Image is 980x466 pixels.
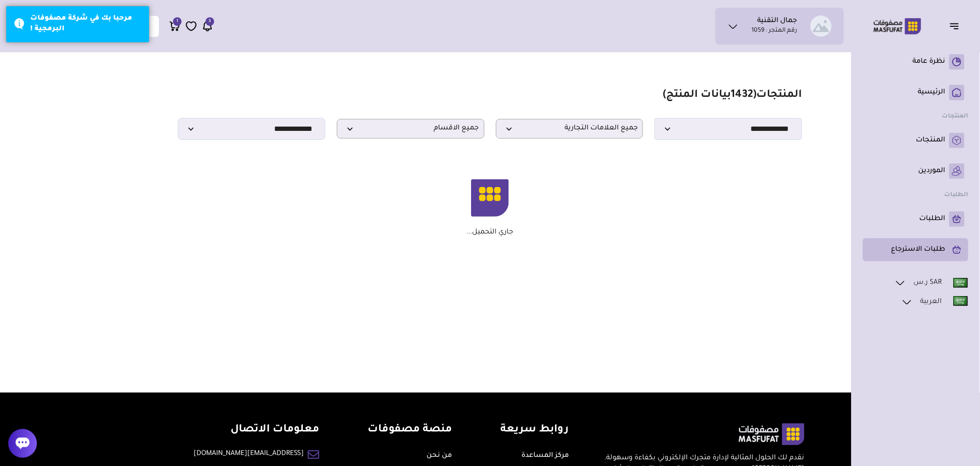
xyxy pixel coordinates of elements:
[663,89,802,103] h1: المنتجات
[810,15,832,37] img: جمال التقنية
[194,423,320,437] h4: معلومات الاتصال
[496,119,644,139] p: جميع العلامات التجارية
[30,13,142,35] div: مرحبا بك في شركة مصفوفات البرمجية !
[758,17,797,26] h1: جمال التقنية
[663,90,757,101] span: ( بيانات المنتج)
[945,192,968,198] strong: الطلبات
[202,20,213,32] a: 3
[500,423,569,437] h4: روابط سريعة
[427,452,452,460] a: من نحن
[867,211,965,227] a: الطلبات
[467,228,514,237] p: جاري التحميل...
[954,278,968,288] img: Eng
[913,57,945,67] p: نظرة عامة
[208,17,211,26] span: 3
[337,119,484,139] p: جميع الاقسام
[342,124,479,133] span: جميع الاقسام
[891,245,945,255] p: طلبات الاسترجاع
[867,54,965,70] a: نظرة عامة
[368,423,452,437] h4: منصة مصفوفات
[176,17,178,26] span: 1
[919,166,945,176] p: الموردين
[894,277,968,289] a: SAR ر.س
[942,113,968,120] strong: المنتجات
[901,296,968,308] a: العربية
[501,124,638,133] span: جميع العلامات التجارية
[521,452,569,460] a: مركز المساعدة
[867,17,928,35] img: Logo
[867,242,965,257] a: طلبات الاسترجاع
[752,26,797,36] p: رقم المتجر : 1059
[867,163,965,179] a: الموردين
[920,214,945,224] p: الطلبات
[169,20,181,32] a: 1
[918,88,945,97] p: الرئيسية
[867,133,965,148] a: المنتجات
[916,136,945,145] p: المنتجات
[731,90,753,101] span: 1432
[867,85,965,100] a: الرئيسية
[194,449,304,459] a: [EMAIL_ADDRESS][DOMAIN_NAME]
